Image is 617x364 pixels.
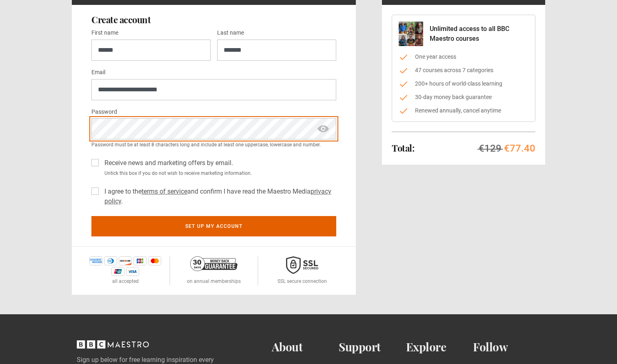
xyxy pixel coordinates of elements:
[101,170,336,177] small: Untick this box if you do not wish to receive marketing information.
[277,278,327,285] p: SSL secure connection
[392,143,414,153] h2: Total:
[399,79,528,88] li: 200+ hours of world-class learning
[190,256,237,271] img: 30-day-money-back-guarantee-c866a5dd536ff72a469b.png
[104,256,117,265] img: diners
[217,28,244,38] label: Last name
[430,24,528,44] p: Unlimited access to all BBC Maestro courses
[91,68,105,77] label: Email
[91,107,117,117] label: Password
[148,256,161,265] img: mastercard
[89,256,102,265] img: amex
[91,216,336,236] button: Set up my account
[111,267,124,276] img: unionpay
[101,158,233,168] label: Receive news and marketing offers by email.
[91,141,336,148] small: Password must be at least 8 characters long and include at least one uppercase, lowercase and num...
[77,340,149,349] svg: BBC Maestro, back to top
[399,106,528,115] li: Renewed annually, cancel anytime
[77,344,149,351] a: BBC Maestro, back to top
[504,143,535,154] span: €77.40
[317,118,330,139] span: show password
[406,340,473,354] h2: Explore
[479,143,502,154] span: €129
[101,187,336,206] label: I agree to the and confirm I have read the Maestro Media .
[91,15,336,24] h2: Create account
[133,256,146,265] img: jcb
[399,53,528,61] li: One year access
[119,256,132,265] img: discover
[473,340,540,354] h2: Follow
[339,340,406,354] h2: Support
[142,188,187,195] a: terms of service
[399,93,528,101] li: 30-day money back guarantee
[126,267,139,276] img: visa
[399,66,528,75] li: 47 courses across 7 categories
[91,28,118,38] label: First name
[187,278,241,285] p: on annual memberships
[272,340,339,354] h2: About
[112,278,139,285] p: all accepted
